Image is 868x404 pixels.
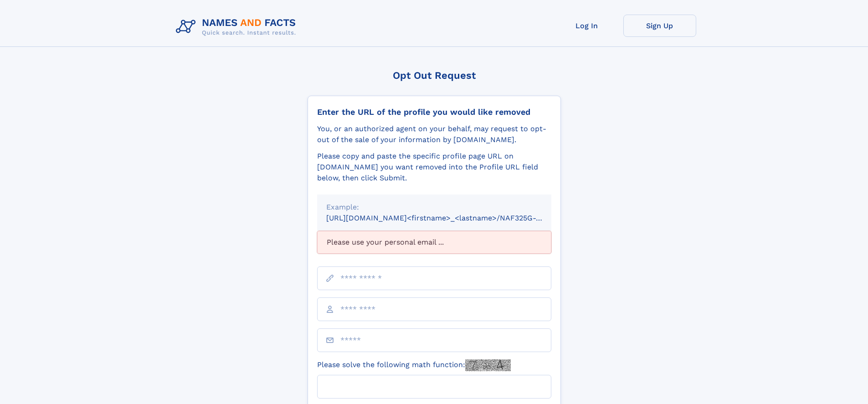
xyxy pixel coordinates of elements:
img: Logo Names and Facts [172,15,303,39]
a: Log In [550,15,623,37]
small: [URL][DOMAIN_NAME]<firstname>_<lastname>/NAF325G-xxxxxxxx [326,214,569,222]
div: Please use your personal email ... [317,231,551,254]
a: Sign Up [623,15,696,37]
div: Enter the URL of the profile you would like removed [317,107,551,117]
div: Example: [326,202,542,213]
div: Please copy and paste the specific profile page URL on [DOMAIN_NAME] you want removed into the Pr... [317,151,551,184]
div: Opt Out Request [308,70,561,81]
label: Please solve the following math function: [317,359,511,371]
div: You, or an authorized agent on your behalf, may request to opt-out of the sale of your informatio... [317,123,551,145]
